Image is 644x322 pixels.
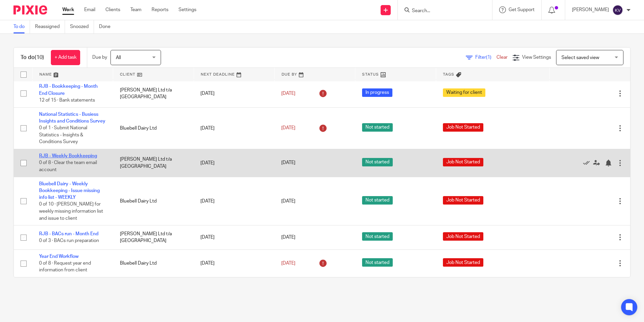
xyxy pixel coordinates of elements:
[179,6,196,13] a: Settings
[194,249,275,277] td: [DATE]
[39,232,98,236] a: RJB - BACs run - Month End
[443,232,483,241] span: Job Not Started
[152,6,168,13] a: Reports
[39,182,100,200] a: Bluebell Dairy - Weekly Bookkeeping - Issue missing info list - WEEKLY
[194,80,275,107] td: [DATE]
[92,54,107,61] p: Due by
[99,20,116,33] a: Done
[612,5,623,16] img: svg%3E
[113,225,194,249] td: [PERSON_NAME] Ltd t/a [GEOGRAPHIC_DATA]
[281,235,295,240] span: [DATE]
[443,158,483,166] span: Job Not Started
[509,7,535,12] span: Get Support
[39,84,98,96] a: RJB - Bookkeeping - Month End Closure
[35,55,44,60] span: (10)
[13,5,47,15] img: Pixie
[84,6,95,13] a: Email
[443,258,483,267] span: Job Not Started
[51,50,80,65] a: + Add task
[362,88,392,97] span: In progress
[113,149,194,177] td: [PERSON_NAME] Ltd t/a [GEOGRAPHIC_DATA]
[281,126,295,131] span: [DATE]
[113,80,194,107] td: [PERSON_NAME] Ltd t/a [GEOGRAPHIC_DATA]
[443,88,485,97] span: Waiting for client
[194,107,275,149] td: [DATE]
[194,149,275,177] td: [DATE]
[443,123,483,132] span: Job Not Started
[281,199,295,204] span: [DATE]
[39,161,97,172] span: 0 of 8 · Clear the team email account
[362,158,393,166] span: Not started
[362,123,393,132] span: Not started
[281,261,295,266] span: [DATE]
[486,55,491,60] span: (1)
[130,6,141,13] a: Team
[39,112,105,124] a: National Statistics - Busiess Insights and Conditions Survey
[281,91,295,96] span: [DATE]
[281,161,295,165] span: [DATE]
[362,232,393,241] span: Not started
[35,20,65,33] a: Reassigned
[13,20,30,33] a: To do
[70,20,94,33] a: Snoozed
[572,6,609,13] p: [PERSON_NAME]
[362,196,393,205] span: Not started
[39,239,99,243] span: 0 of 3 · BACs run preparation
[39,126,87,144] span: 0 of 1 · Submit National Statistics - Insights & Conditions Survey
[443,196,483,205] span: Job Not Started
[113,177,194,225] td: Bluebell Dairy Ltd
[39,254,78,259] a: Year End Workflow
[113,249,194,277] td: Bluebell Dairy Ltd
[583,160,593,166] a: Mark as done
[411,8,472,14] input: Search
[39,261,91,273] span: 0 of 8 · Request year end information from client
[116,55,121,60] span: All
[21,54,44,61] h1: To do
[522,55,551,60] span: View Settings
[62,6,74,13] a: Work
[194,225,275,249] td: [DATE]
[475,55,496,60] span: Filter
[39,154,97,158] a: RJB - Weekly Bookkeeping
[362,258,393,267] span: Not started
[105,6,120,13] a: Clients
[39,98,95,103] span: 12 of 15 · Bank statements
[39,202,103,221] span: 0 of 10 · [PERSON_NAME] for weekly missing information list and issue to client
[443,73,454,76] span: Tags
[496,55,508,60] a: Clear
[113,107,194,149] td: Bluebell Dairy Ltd
[194,177,275,225] td: [DATE]
[561,55,599,60] span: Select saved view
